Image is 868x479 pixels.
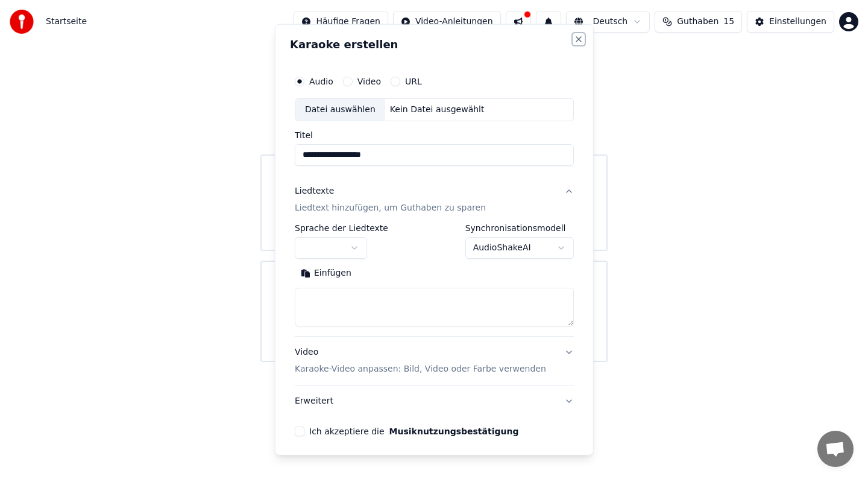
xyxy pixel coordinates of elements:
label: Video [357,77,380,86]
label: Audio [309,77,333,86]
div: Liedtexte [295,185,334,197]
label: Titel [295,131,574,139]
label: Ich akzeptiere die [309,427,518,436]
label: URL [405,77,422,86]
label: Sprache der Liedtexte [295,224,388,232]
div: Datei auswählen [295,99,385,121]
button: Erweitert [295,385,574,417]
h2: Karaoke erstellen [290,39,579,50]
div: Video [295,346,546,375]
p: Liedtext hinzufügen, um Guthaben zu sparen [295,202,486,214]
p: Karaoke-Video anpassen: Bild, Video oder Farbe verwenden [295,363,546,375]
button: VideoKaraoke-Video anpassen: Bild, Video oder Farbe verwenden [295,337,574,385]
button: Einfügen [295,264,357,283]
button: LiedtexteLiedtext hinzufügen, um Guthaben zu sparen [295,176,574,224]
div: Kein Datei ausgewählt [385,104,489,116]
label: Synchronisationsmodell [465,224,573,232]
button: Ich akzeptiere die [389,427,518,436]
div: LiedtexteLiedtext hinzufügen, um Guthaben zu sparen [295,224,574,336]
